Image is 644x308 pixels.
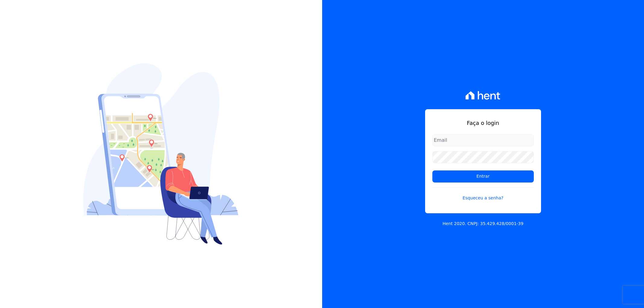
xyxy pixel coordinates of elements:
p: Hent 2020. CNPJ: 35.429.428/0001-39 [443,221,524,227]
img: Login [83,63,239,245]
input: Email [432,134,534,146]
h1: Faça o login [432,119,534,127]
a: Esqueceu a senha? [432,187,534,201]
input: Entrar [432,170,534,183]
